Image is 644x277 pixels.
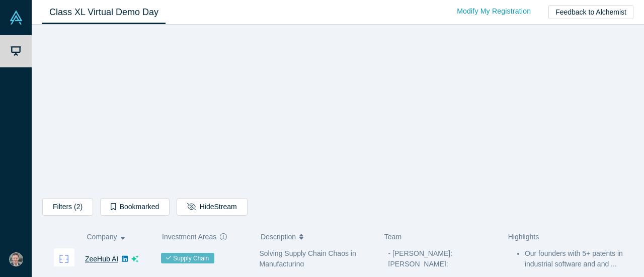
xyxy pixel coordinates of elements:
a: Class XL Virtual Demo Day [42,1,166,24]
img: Alchemist Vault Logo [9,11,23,25]
span: Supply Chain [161,253,214,263]
span: Solving Supply Chain Chaos in Manufacturing [260,249,356,268]
button: Company [87,226,152,247]
a: ZeeHub AI [85,255,118,263]
button: Filters (2) [42,198,93,216]
a: Modify My Registration [446,3,541,20]
span: Highlights [508,233,539,241]
button: HideStream [177,198,247,216]
span: Company [87,226,117,247]
li: Our founders with 5+ patents in industrial software and and ... [525,248,635,269]
button: Description [261,226,374,247]
img: ZeeHub AI's Logo [53,248,74,269]
button: Feedback to Alchemist [548,5,633,19]
span: Investment Areas [162,226,216,247]
iframe: Alchemist Class XL Demo Day: Vault [198,33,478,191]
span: Team [384,233,401,241]
button: Bookmarked [100,198,170,216]
svg: dsa ai sparkles [131,255,138,262]
img: Wolfgang Lehmacher's Account [9,252,23,266]
span: Description [261,226,296,247]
